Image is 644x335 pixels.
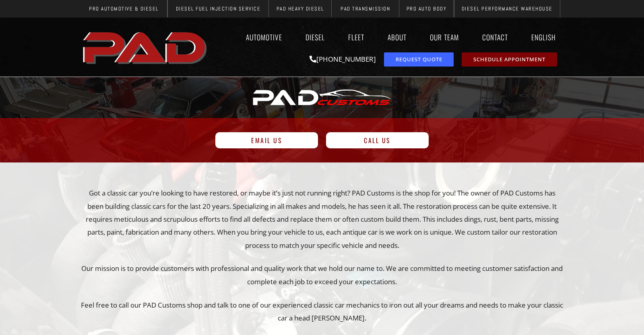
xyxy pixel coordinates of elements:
[215,132,318,148] a: Email Us
[80,25,211,69] a: pro automotive and diesel home page
[176,6,261,11] span: Diesel Fuel Injection Service
[364,137,391,144] span: Call Us
[80,262,563,288] p: Our mission is to provide customers with professional and quality work that we hold our name to. ...
[341,6,390,11] span: PAD Transmission
[80,299,563,325] p: Feel free to call our PAD Customs shop and talk to one of our experienced classic car mechanics t...
[380,28,414,46] a: About
[422,28,466,46] a: Our Team
[524,28,563,46] a: English
[384,52,454,67] a: request a service or repair quote
[238,28,290,46] a: Automotive
[298,28,332,46] a: Diesel
[251,86,393,109] img: PAD CUSTOMS logo with stylized white text, a red "CUSTOMS," and the outline of a car above the le...
[310,54,376,64] a: [PHONE_NUMBER]
[475,28,516,46] a: Contact
[251,137,282,144] span: Email Us
[396,57,442,62] span: Request Quote
[407,6,447,11] span: Pro Auto Body
[473,57,545,62] span: Schedule Appointment
[341,28,372,46] a: Fleet
[89,6,159,11] span: Pro Automotive & Diesel
[326,132,429,148] a: Call Us
[462,6,553,11] span: Diesel Performance Warehouse
[211,28,563,46] nav: Menu
[80,187,563,252] p: Got a classic car you’re looking to have restored, or maybe it’s just not running right? PAD Cust...
[277,6,324,11] span: PAD Heavy Diesel
[80,25,211,69] img: The image shows the word "PAD" in bold, red, uppercase letters with a slight shadow effect.
[462,52,557,67] a: schedule repair or service appointment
